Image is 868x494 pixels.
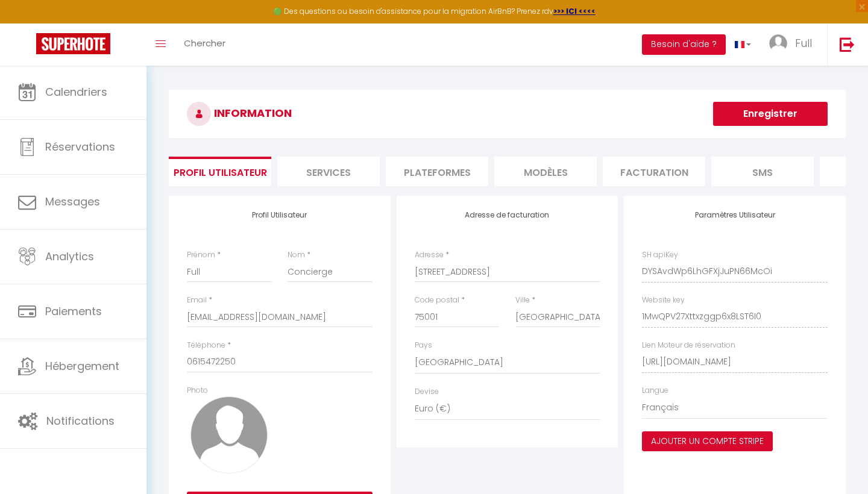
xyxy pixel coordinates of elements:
[288,249,305,261] label: Nom
[45,249,94,264] span: Analytics
[45,139,115,154] span: Réservations
[415,386,439,398] label: Devise
[553,6,596,16] a: >>> ICI <<<<
[769,34,787,52] img: ...
[190,396,268,474] img: avatar.png
[415,295,459,306] label: Code postal
[642,340,735,351] label: Lien Moteur de réservation
[711,157,814,186] li: SMS
[386,157,488,186] li: Plateformes
[45,194,100,209] span: Messages
[45,84,107,99] span: Calendriers
[46,413,115,428] span: Notifications
[187,340,225,351] label: Téléphone
[187,295,207,306] label: Email
[642,249,678,261] label: SH apiKey
[187,249,215,261] label: Prénom
[36,33,110,54] img: Super Booking
[642,431,773,452] button: Ajouter un compte Stripe
[642,34,726,55] button: Besoin d'aide ?
[184,37,225,49] span: Chercher
[175,23,234,66] a: Chercher
[187,211,373,219] h4: Profil Utilisateur
[187,385,208,396] label: Photo
[515,295,530,306] label: Ville
[642,385,668,396] label: Langue
[840,37,855,52] img: logout
[642,295,685,306] label: Website key
[603,157,705,186] li: Facturation
[642,211,828,219] h4: Paramètres Utilisateur
[415,249,444,261] label: Adresse
[45,304,102,319] span: Paiements
[415,340,432,351] label: Pays
[277,157,380,186] li: Services
[760,23,827,66] a: ... Full
[415,211,600,219] h4: Adresse de facturation
[45,358,119,374] span: Hébergement
[169,90,846,138] h3: INFORMATION
[713,102,828,126] button: Enregistrer
[795,36,812,51] span: Full
[169,157,271,186] li: Profil Utilisateur
[494,157,597,186] li: MODÈLES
